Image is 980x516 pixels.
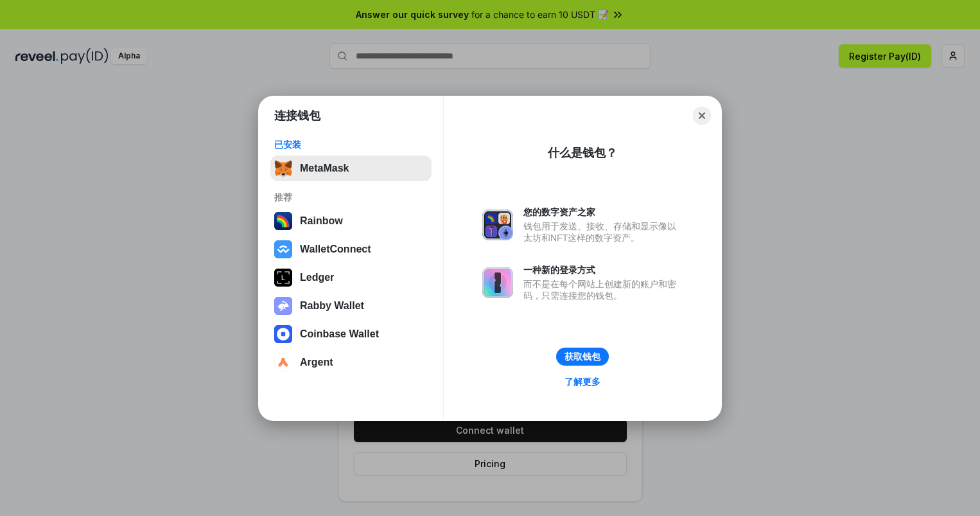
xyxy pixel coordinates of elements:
div: Coinbase Wallet [300,328,379,340]
div: MetaMask [300,163,349,174]
div: 什么是钱包？ [548,145,617,161]
button: 获取钱包 [556,348,609,366]
button: Argent [270,350,432,375]
button: Close [693,107,711,125]
div: WalletConnect [300,244,371,255]
div: 一种新的登录方式 [523,264,683,276]
div: 您的数字资产之家 [523,206,683,218]
img: svg+xml,%3Csvg%20width%3D%22120%22%20height%3D%22120%22%20viewBox%3D%220%200%20120%20120%22%20fil... [274,212,292,230]
a: 了解更多 [557,373,608,390]
button: WalletConnect [270,236,432,262]
img: svg+xml,%3Csvg%20width%3D%2228%22%20height%3D%2228%22%20viewBox%3D%220%200%2028%2028%22%20fill%3D... [274,353,292,371]
div: Ledger [300,272,334,283]
button: Rainbow [270,208,432,234]
div: Argent [300,357,333,368]
img: svg+xml,%3Csvg%20xmlns%3D%22http%3A%2F%2Fwww.w3.org%2F2000%2Fsvg%22%20fill%3D%22none%22%20viewBox... [482,267,513,298]
div: Rabby Wallet [300,300,364,312]
button: MetaMask [270,156,432,181]
img: svg+xml,%3Csvg%20xmlns%3D%22http%3A%2F%2Fwww.w3.org%2F2000%2Fsvg%22%20width%3D%2228%22%20height%3... [274,269,292,287]
div: 钱包用于发送、接收、存储和显示像以太坊和NFT这样的数字资产。 [523,220,683,244]
div: 推荐 [274,191,428,203]
button: Coinbase Wallet [270,321,432,347]
img: svg+xml,%3Csvg%20width%3D%2228%22%20height%3D%2228%22%20viewBox%3D%220%200%2028%2028%22%20fill%3D... [274,240,292,258]
div: 了解更多 [564,376,600,387]
img: svg+xml,%3Csvg%20xmlns%3D%22http%3A%2F%2Fwww.w3.org%2F2000%2Fsvg%22%20fill%3D%22none%22%20viewBox... [274,297,292,315]
button: Rabby Wallet [270,293,432,319]
div: 已安装 [274,139,428,150]
img: svg+xml,%3Csvg%20fill%3D%22none%22%20height%3D%2233%22%20viewBox%3D%220%200%2035%2033%22%20width%... [274,159,292,177]
div: 获取钱包 [564,351,600,362]
h1: 连接钱包 [274,108,320,123]
img: svg+xml,%3Csvg%20width%3D%2228%22%20height%3D%2228%22%20viewBox%3D%220%200%2028%2028%22%20fill%3D... [274,325,292,343]
div: Rainbow [300,215,343,227]
img: svg+xml,%3Csvg%20xmlns%3D%22http%3A%2F%2Fwww.w3.org%2F2000%2Fsvg%22%20fill%3D%22none%22%20viewBox... [482,209,513,240]
div: 而不是在每个网站上创建新的账户和密码，只需连接您的钱包。 [523,278,683,301]
button: Ledger [270,265,432,290]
